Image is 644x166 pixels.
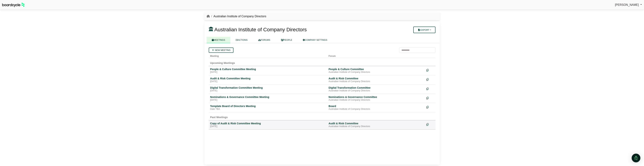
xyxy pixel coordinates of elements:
[329,122,423,128] a: Audit & Risk Committee Australian Institute of Company Directors
[426,86,434,91] div: Make a copy
[210,77,326,80] div: Audit & Risk Committee Meeting
[210,95,326,99] div: Nominations & Governance Committee Meeting
[210,86,326,89] div: Digital Transformation Committee Meeting
[210,104,326,111] a: Template Board of Directors Meeting Date TBA
[329,104,423,111] a: Board Australian Institute of Company Directors
[329,68,423,74] a: People & Culture Committee Australian Institute of Company Directors
[210,108,326,111] div: Date TBA
[276,37,298,43] a: PEOPLE
[210,86,326,92] a: Digital Transformation Committee Meeting [DATE]
[210,77,326,83] a: Audit & Risk Committee Meeting [DATE]
[207,37,231,43] a: MEETINGS
[329,89,423,92] div: Australian Institute of Company Directors
[210,99,326,102] div: [DATE]
[214,27,307,32] span: Australian Institute of Company Directors
[210,125,326,128] div: [DATE]
[210,68,326,74] a: People & Culture Committee Meeting [DATE]
[632,154,640,162] div: Open Intercom Messenger
[210,89,326,92] div: [DATE]
[210,80,326,83] div: [DATE]
[207,14,266,19] nav: breadcrumb
[329,86,423,92] a: Digital Transformation Committee Australian Institute of Company Directors
[426,122,434,127] div: Make a copy
[210,104,326,108] div: Template Board of Directors Meeting
[210,62,235,64] span: Upcoming Meetings
[2,3,25,7] img: BoardcycleBlackGreen-aaafeed430059cb809a45853b8cf6d952af9d84e6e89e1f1685b34bfd5cb7d64.svg
[253,37,276,43] a: FORUMS
[413,27,435,33] button: Export
[329,77,423,83] a: Audit & Risk Committee Australian Institute of Company Directors
[329,104,423,108] div: Board
[329,99,423,102] div: Australian Institute of Company Directors
[210,95,326,102] a: Nominations & Governance Committee Meeting [DATE]
[329,95,423,99] div: Nominations & Governance Committee
[298,37,333,43] a: COMPANY SETTINGS
[426,95,434,100] div: Make a copy
[329,86,423,89] div: Digital Transformation Committee
[327,53,425,58] th: Forum
[329,71,423,74] div: Australian Institute of Company Directors
[426,104,434,109] div: Make a copy
[426,68,434,72] div: Make a copy
[329,77,423,80] div: Audit & Risk Committee
[210,68,326,71] div: People & Culture Committee Meeting
[209,53,327,58] th: Meeting
[329,122,423,125] div: Audit & Risk Committee
[615,3,642,7] a: [PERSON_NAME]
[329,108,423,111] div: Australian Institute of Company Directors
[615,3,639,6] span: [PERSON_NAME]
[210,71,326,74] div: [DATE]
[230,37,253,43] a: ACTIONS
[210,122,326,128] a: Copy of Audit & Risk Committee Meeting [DATE]
[426,77,434,82] div: Make a copy
[209,48,233,53] a: New meeting
[210,122,326,125] div: Copy of Audit & Risk Committee Meeting
[210,116,228,119] span: Past Meetings
[329,125,423,128] div: Australian Institute of Company Directors
[329,68,423,71] div: People & Culture Committee
[210,14,266,19] li: Australian Institute of Company Directors
[329,95,423,102] a: Nominations & Governance Committee Australian Institute of Company Directors
[329,80,423,83] div: Australian Institute of Company Directors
